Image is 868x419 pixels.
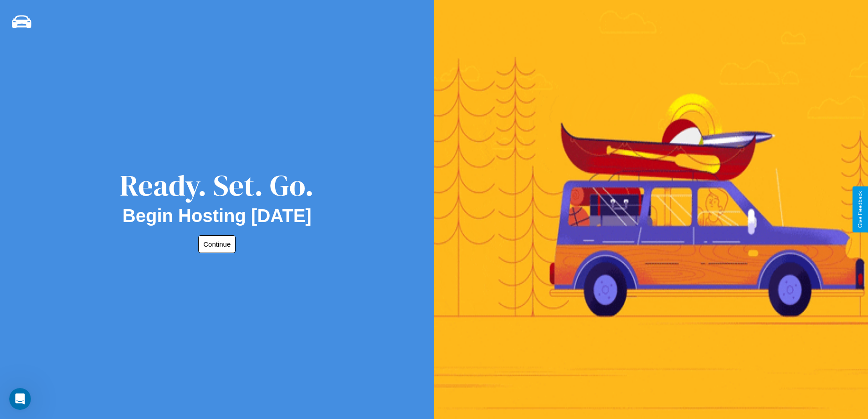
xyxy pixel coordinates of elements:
div: Ready. Set. Go. [120,165,314,206]
h2: Begin Hosting [DATE] [123,206,312,226]
div: Give Feedback [857,191,863,228]
button: Continue [198,235,236,253]
iframe: Intercom live chat [9,388,31,410]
